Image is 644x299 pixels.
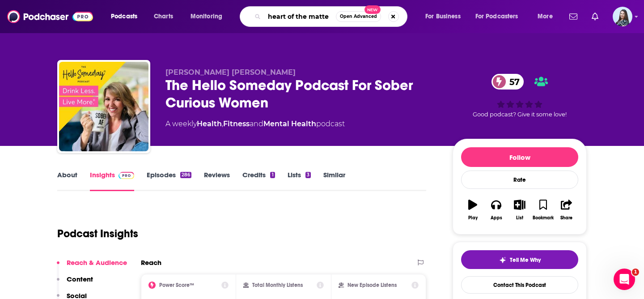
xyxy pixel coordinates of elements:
span: [PERSON_NAME] [PERSON_NAME] [165,68,296,77]
button: tell me why sparkleTell Me Why [461,250,578,269]
a: Reviews [204,171,230,191]
button: open menu [184,9,234,24]
div: Apps [491,215,502,221]
a: Similar [323,171,345,191]
h2: Total Monthly Listens [252,282,303,288]
img: User Profile [613,7,632,26]
a: Episodes286 [147,171,191,191]
span: Logged in as brookefortierpr [613,7,632,26]
span: Open Advanced [340,14,377,19]
span: Good podcast? Give it some love! [473,111,567,118]
span: New [364,5,381,14]
h2: Power Score™ [159,282,194,288]
span: , [222,120,223,128]
div: Rate [461,171,578,189]
button: Share [555,194,578,226]
h2: Reach [141,258,161,267]
span: More [538,10,553,23]
div: List [516,215,523,221]
img: Podchaser Pro [119,172,134,179]
button: open menu [419,9,472,24]
a: About [57,171,77,191]
button: List [508,194,531,226]
div: 3 [305,172,311,178]
div: Search podcasts, credits, & more... [248,6,416,27]
button: Open AdvancedNew [336,11,381,22]
span: Charts [154,10,173,23]
button: open menu [105,9,149,24]
div: Share [560,215,572,221]
h1: Podcast Insights [57,227,138,240]
div: Bookmark [533,215,554,221]
button: Follow [461,147,578,167]
a: Contact This Podcast [461,276,578,294]
img: Podchaser - Follow, Share and Rate Podcasts [7,8,93,25]
input: Search podcasts, credits, & more... [264,9,336,24]
button: Bookmark [531,194,555,226]
img: The Hello Someday Podcast For Sober Curious Women [59,62,148,151]
button: open menu [470,9,531,24]
a: Health [197,120,222,128]
button: open menu [531,9,564,24]
p: Reach & Audience [67,258,127,267]
img: tell me why sparkle [499,256,506,264]
a: Show notifications dropdown [588,9,602,24]
span: and [250,120,263,128]
a: Lists3 [288,171,311,191]
p: Content [67,275,93,283]
a: Credits1 [242,171,275,191]
button: Content [57,275,93,291]
span: Tell Me Why [510,256,541,264]
span: Podcasts [111,10,137,23]
div: 286 [180,172,191,178]
div: A weekly podcast [165,119,345,129]
span: 1 [632,269,639,276]
span: For Business [425,10,461,23]
a: InsightsPodchaser Pro [90,171,134,191]
a: Charts [148,9,178,24]
div: 57Good podcast? Give it some love! [453,68,587,124]
a: Mental Health [263,120,316,128]
iframe: Intercom live chat [614,269,635,290]
div: Play [468,215,478,221]
h2: New Episode Listens [347,282,397,288]
div: 1 [270,172,275,178]
button: Reach & Audience [57,258,127,275]
a: Fitness [223,120,250,128]
span: Monitoring [191,10,222,23]
a: Show notifications dropdown [566,9,581,24]
a: 57 [491,74,524,90]
button: Apps [484,194,508,226]
span: 57 [500,74,524,90]
span: For Podcasters [475,10,518,23]
button: Play [461,194,484,226]
button: Show profile menu [613,7,632,26]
